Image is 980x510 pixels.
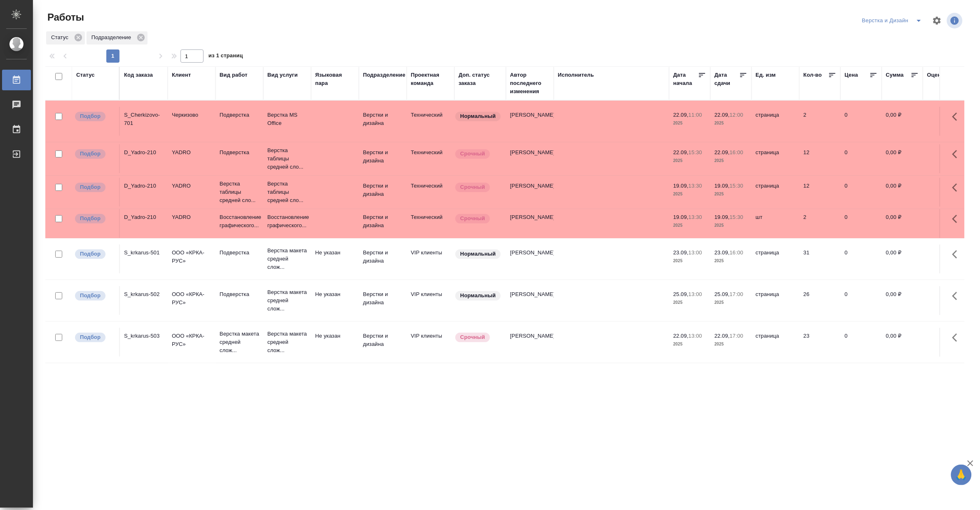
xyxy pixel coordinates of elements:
p: Подбор [80,291,101,300]
td: 0 [841,244,882,273]
p: Подбор [80,183,101,191]
div: Можно подбирать исполнителей [74,111,115,122]
td: Технический [407,178,455,207]
p: 16:00 [730,249,743,256]
button: Здесь прячутся важные кнопки [947,244,967,264]
button: Здесь прячутся важные кнопки [947,178,967,197]
div: Автор последнего изменения [510,71,550,96]
td: [PERSON_NAME] [506,286,554,315]
p: 23.09, [673,249,689,256]
td: Верстки и дизайна [359,178,407,207]
p: 2025 [715,257,748,265]
p: Подбор [80,333,101,341]
div: Можно подбирать исполнителей [74,290,115,301]
td: Верстки и дизайна [359,209,407,238]
td: Верстки и дизайна [359,144,407,173]
td: 0 [841,286,882,315]
p: 22.09, [715,333,730,339]
td: Верстки и дизайна [359,107,407,136]
td: Технический [407,144,455,173]
p: 23.09, [715,249,730,256]
p: Подверстка [220,111,259,119]
div: split button [860,14,927,27]
p: 13:30 [689,183,702,189]
p: Подбор [80,150,101,158]
p: Срочный [460,214,485,223]
p: Восстановление графического... [220,213,259,230]
p: Срочный [460,150,485,158]
td: 12 [799,178,841,207]
p: 13:00 [689,291,702,297]
td: 23 [799,328,841,357]
button: Здесь прячутся важные кнопки [947,286,967,306]
p: 19.09, [715,214,730,220]
p: Подверстка [220,148,259,157]
div: Подразделение [87,31,148,45]
p: 2025 [715,340,748,348]
p: Верстка таблицы средней сло... [267,180,307,204]
button: Здесь прячутся важные кнопки [947,107,967,127]
p: 2025 [715,221,748,230]
p: 13:30 [689,214,702,220]
p: 2025 [673,119,706,127]
button: Здесь прячутся важные кнопки [947,209,967,229]
p: 17:00 [730,291,743,297]
p: 22.09, [673,333,689,339]
td: [PERSON_NAME] [506,178,554,207]
td: 26 [799,286,841,315]
p: Верстка макета средней слож... [220,330,259,355]
p: 22.09, [715,112,730,118]
div: Вид работ [220,71,248,79]
td: 0,00 ₽ [882,209,923,238]
td: VIP клиенты [407,328,455,357]
div: D_Yadro-210 [124,182,164,190]
p: YADRO [172,148,211,157]
span: из 1 страниц [209,51,243,63]
div: Можно подбирать исполнителей [74,332,115,343]
div: S_krkarus-503 [124,332,164,340]
p: 2025 [673,221,706,230]
td: 0 [841,107,882,136]
td: 2 [799,107,841,136]
div: Можно подбирать исполнителей [74,249,115,260]
div: Исполнитель [558,71,594,79]
p: Черкизово [172,111,211,119]
p: Срочный [460,333,485,341]
p: 19.09, [673,183,689,189]
td: VIP клиенты [407,286,455,315]
div: Кол-во [804,71,822,79]
div: Языковая пара [315,71,355,87]
td: Верстки и дизайна [359,244,407,273]
div: Подразделение [363,71,406,79]
div: Проектная команда [411,71,450,87]
p: YADRO [172,213,211,221]
td: VIP клиенты [407,244,455,273]
span: 🙏 [954,466,968,484]
td: 0,00 ₽ [882,107,923,136]
p: 15:30 [689,149,702,155]
td: [PERSON_NAME] [506,144,554,173]
div: Дата начала [673,71,698,87]
td: 12 [799,144,841,173]
td: страница [752,286,799,315]
div: Цена [845,71,858,79]
div: Можно подбирать исполнителей [74,182,115,193]
td: страница [752,244,799,273]
p: 2025 [673,257,706,265]
div: Ед. изм [756,71,776,79]
div: Статус [46,31,85,45]
p: 2025 [673,157,706,165]
td: 0 [841,328,882,357]
td: 0,00 ₽ [882,178,923,207]
p: Нормальный [460,250,496,258]
td: [PERSON_NAME] [506,328,554,357]
div: Дата сдачи [715,71,739,87]
td: 0,00 ₽ [882,328,923,357]
p: Подверстка [220,249,259,257]
div: Доп. статус заказа [459,71,502,87]
td: 0 [841,178,882,207]
p: Верстка макета средней слож... [267,330,307,355]
p: 11:00 [689,112,702,118]
td: 0 [841,209,882,238]
td: [PERSON_NAME] [506,244,554,273]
